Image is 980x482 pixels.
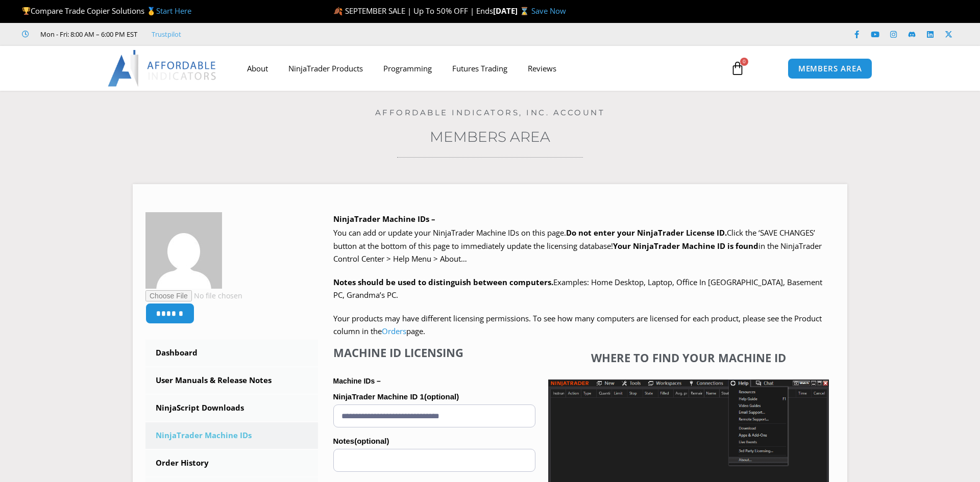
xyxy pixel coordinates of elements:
strong: Your NinjaTrader Machine ID is found [613,241,758,251]
a: MEMBERS AREA [788,58,873,79]
a: About [237,57,278,80]
span: Click the ‘SAVE CHANGES’ button at the bottom of this page to immediately update the licensing da... [333,227,822,264]
span: Examples: Home Desktop, Laptop, Office In [GEOGRAPHIC_DATA], Basement PC, Grandma’s PC. [333,277,822,300]
span: Compare Trade Copier Solutions 🥇 [22,6,191,16]
h4: Machine ID Licensing [333,346,535,359]
label: Notes [333,434,535,449]
span: 0 [740,58,748,66]
span: You can add or update your NinjaTrader Machine IDs on this page. [333,227,566,238]
strong: [DATE] ⌛ [493,6,531,16]
span: (optional) [424,392,459,401]
span: 🍂 SEPTEMBER SALE | Up To 50% OFF | Ends [333,6,493,16]
label: NinjaTrader Machine ID 1 [333,389,535,404]
a: User Manuals & Release Notes [145,367,318,394]
a: Orders [382,326,406,336]
span: MEMBERS AREA [798,65,862,72]
a: Save Now [531,6,566,16]
a: Dashboard [145,340,318,366]
a: 0 [715,54,760,83]
a: Start Here [156,6,191,16]
b: Do not enter your NinjaTrader License ID. [566,227,727,238]
img: LogoAI | Affordable Indicators – NinjaTrader [108,50,217,87]
a: Order History [145,450,318,476]
b: NinjaTrader Machine IDs – [333,214,435,224]
span: Your products may have different licensing permissions. To see how many computers are licensed fo... [333,313,822,337]
nav: Menu [237,57,719,80]
h4: Where to find your Machine ID [548,351,829,364]
a: Programming [373,57,442,80]
img: 🏆 [22,7,30,15]
img: c4f48fff809b6c3ed16af4e2d0cdb3c8b04e0b4886da341ebafd02fdd79d877f [145,212,222,289]
strong: Machine IDs – [333,377,381,385]
a: Trustpilot [152,28,181,40]
a: NinjaTrader Products [278,57,373,80]
a: NinjaScript Downloads [145,395,318,421]
a: Reviews [518,57,567,80]
a: Affordable Indicators, Inc. Account [375,108,605,117]
strong: Notes should be used to distinguish between computers. [333,277,553,287]
span: (optional) [354,437,389,445]
span: Mon - Fri: 8:00 AM – 6:00 PM EST [38,28,137,40]
a: Members Area [430,128,550,145]
a: Futures Trading [442,57,518,80]
a: NinjaTrader Machine IDs [145,422,318,449]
